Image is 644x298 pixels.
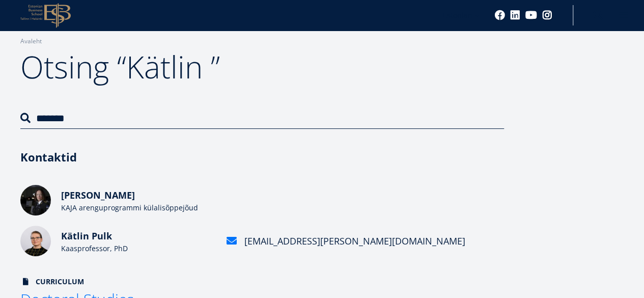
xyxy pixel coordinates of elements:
[20,185,51,215] img: Kätlin Alvela
[61,243,214,254] div: Kaasprofessor, PhD
[61,230,112,242] span: Kätlin Pulk
[20,149,504,165] h3: Kontaktid
[20,226,51,256] img: Kätlin Pulk
[20,277,84,287] span: Curriculum
[61,189,135,201] span: [PERSON_NAME]
[61,203,214,213] div: KAJA arenguprogrammi külalisõppejõud
[244,233,465,249] div: [EMAIL_ADDRESS][PERSON_NAME][DOMAIN_NAME]
[495,10,505,20] a: Facebook
[20,36,42,46] a: Avaleht
[542,10,552,20] a: Instagram
[20,46,504,87] h1: Otsing “Kätlin ”
[525,10,537,20] a: Youtube
[510,10,520,20] a: Linkedin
